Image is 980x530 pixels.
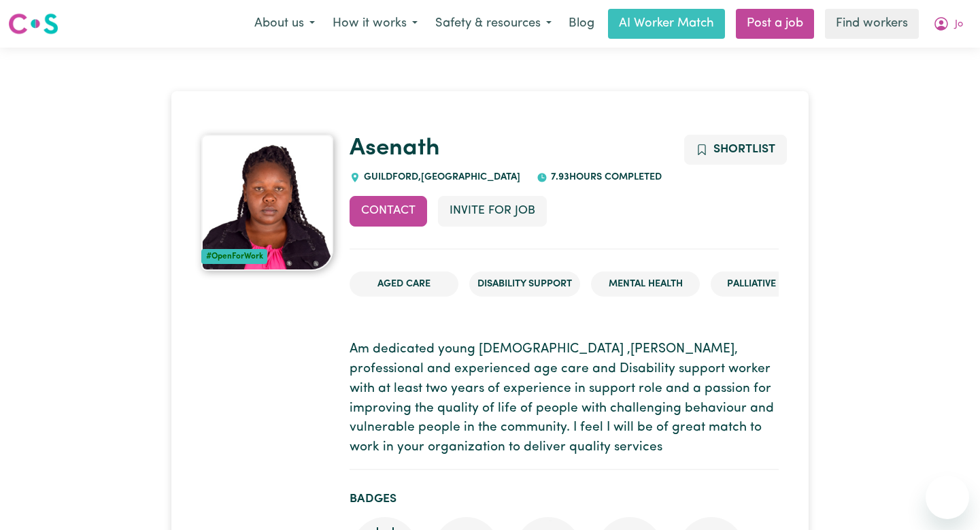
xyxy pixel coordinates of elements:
a: Careseekers logo [8,8,58,39]
span: Jo [955,17,963,32]
a: AI Worker Match [608,9,725,39]
iframe: Button to launch messaging window [926,476,969,519]
span: GUILDFORD , [GEOGRAPHIC_DATA] [360,172,520,182]
button: How it works [324,10,426,38]
h2: Badges [350,492,778,506]
p: Am dedicated young [DEMOGRAPHIC_DATA] ,[PERSON_NAME], professional and experienced age care and D... [350,340,778,458]
li: Mental Health [591,271,700,297]
a: Post a job [736,9,814,39]
button: Add to shortlist [684,135,787,165]
img: Asenath [201,135,333,271]
a: Find workers [825,9,919,39]
li: Palliative care [711,271,820,297]
span: 7.93 hours completed [547,172,662,182]
a: Asenath [350,137,440,161]
a: Asenath's profile picture'#OpenForWork [201,135,333,271]
span: Shortlist [713,144,775,155]
div: #OpenForWork [201,249,267,264]
button: Invite for Job [438,196,547,226]
button: About us [246,10,324,38]
li: Disability Support [469,271,580,297]
img: Careseekers logo [8,12,58,36]
button: Safety & resources [426,10,560,38]
button: My Account [924,10,972,38]
a: Blog [560,9,603,39]
li: Aged Care [350,271,458,297]
button: Contact [350,196,427,226]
